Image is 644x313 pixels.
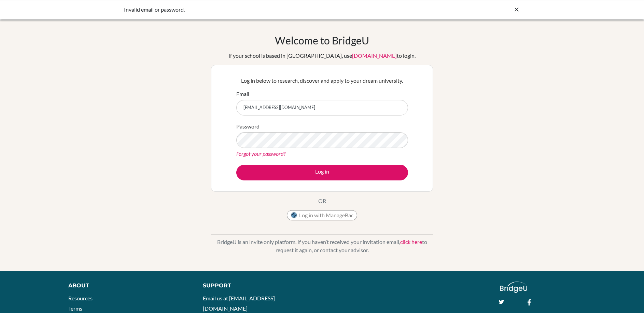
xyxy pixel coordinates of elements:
button: Log in [236,165,408,180]
p: OR [318,197,326,205]
a: Email us at [EMAIL_ADDRESS][DOMAIN_NAME] [203,295,275,312]
div: Invalid email or password. [124,5,418,14]
img: logo_white@2x-f4f0deed5e89b7ecb1c2cc34c3e3d731f90f0f143d5ea2071677605dd97b5244.png [500,282,528,293]
div: Support [203,282,314,290]
button: Log in with ManageBac [287,210,357,220]
div: About [68,282,187,290]
p: Log in below to research, discover and apply to your dream university. [236,77,408,85]
a: click here [400,239,422,245]
h1: Welcome to BridgeU [275,34,369,46]
label: Password [236,122,260,131]
div: If your school is based in [GEOGRAPHIC_DATA], use to login. [228,52,416,60]
a: [DOMAIN_NAME] [352,52,397,59]
a: Forgot your password? [236,150,285,157]
label: Email [236,90,249,98]
p: BridgeU is an invite only platform. If you haven’t received your invitation email, to request it ... [211,238,433,254]
a: Terms [68,305,82,312]
a: Resources [68,295,93,301]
